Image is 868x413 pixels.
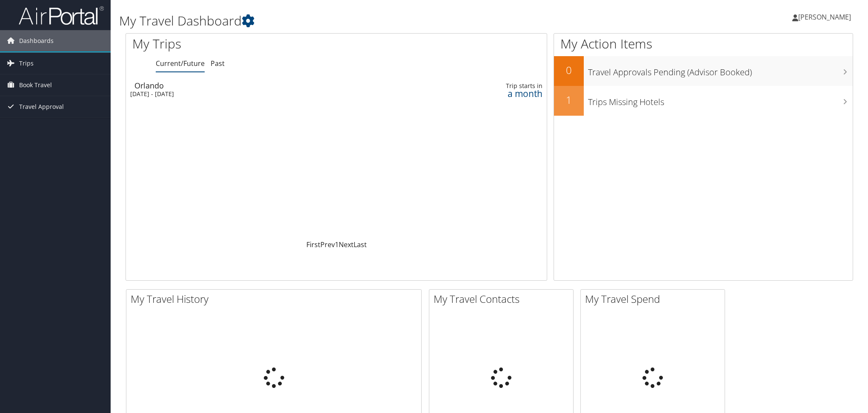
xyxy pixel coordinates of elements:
[19,74,52,96] span: Book Travel
[320,240,335,249] a: Prev
[130,90,389,98] div: [DATE] - [DATE]
[134,82,393,89] div: Orlando
[554,35,853,53] h1: My Action Items
[798,12,851,22] span: [PERSON_NAME]
[554,86,853,116] a: 1Trips Missing Hotels
[306,240,320,249] a: First
[119,12,613,30] h1: My Travel Dashboard
[792,4,859,30] a: [PERSON_NAME]
[588,92,853,108] h3: Trips Missing Hotels
[156,59,205,68] a: Current/Future
[434,292,573,306] h2: My Travel Contacts
[554,63,584,77] h2: 0
[19,6,104,26] img: airportal-logo.png
[19,30,54,51] span: Dashboards
[447,90,542,97] div: a month
[554,93,584,107] h2: 1
[19,96,64,117] span: Travel Approval
[588,62,853,78] h3: Travel Approvals Pending (Advisor Booked)
[131,292,421,306] h2: My Travel History
[585,292,725,306] h2: My Travel Spend
[132,35,365,53] h1: My Trips
[211,59,225,68] a: Past
[354,240,367,249] a: Last
[335,240,339,249] a: 1
[339,240,354,249] a: Next
[19,53,34,74] span: Trips
[554,56,853,86] a: 0Travel Approvals Pending (Advisor Booked)
[447,82,542,90] div: Trip starts in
